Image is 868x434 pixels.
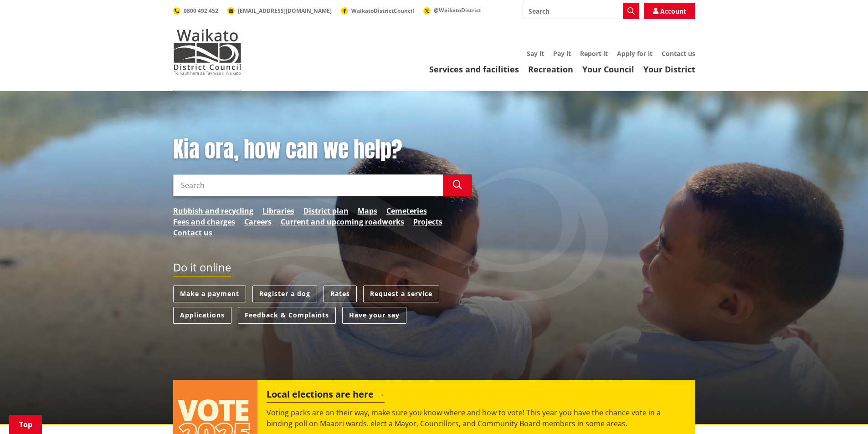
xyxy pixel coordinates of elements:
[580,49,608,58] a: Report it
[173,307,231,324] a: Applications
[173,286,246,302] a: Make a payment
[173,216,235,227] a: Fees and charges
[341,7,414,15] a: WaikatoDistrictCouncil
[643,64,695,75] a: Your District
[173,227,212,238] a: Contact us
[527,49,544,58] a: Say it
[173,174,443,196] input: Search input
[281,216,404,227] a: Current and upcoming roadworks
[173,261,231,277] h2: Do it online
[644,3,695,19] a: Account
[267,407,686,429] p: Voting packs are on their way, make sure you know where and how to vote! This year you have the c...
[173,137,472,163] h1: Kia ora, how can we help?
[238,7,332,15] span: [EMAIL_ADDRESS][DOMAIN_NAME]
[429,64,519,75] a: Services and facilities
[252,286,317,302] a: Register a dog
[173,29,241,75] img: Waikato District Council - Te Kaunihera aa Takiwaa o Waikato
[434,6,481,14] span: @WaikatoDistrict
[553,49,571,58] a: Pay it
[662,49,695,58] a: Contact us
[617,49,652,58] a: Apply for it
[184,7,218,15] span: 0800 492 452
[9,415,42,434] a: Top
[358,205,377,216] a: Maps
[351,7,414,15] span: WaikatoDistrictCouncil
[386,205,427,216] a: Cemeteries
[303,205,349,216] a: District plan
[173,205,253,216] a: Rubbish and recycling
[423,6,481,14] a: @WaikatoDistrict
[342,307,406,324] a: Have your say
[238,307,336,324] a: Feedback & Complaints
[173,7,218,15] a: 0800 492 452
[262,205,294,216] a: Libraries
[413,216,442,227] a: Projects
[227,7,332,15] a: [EMAIL_ADDRESS][DOMAIN_NAME]
[267,389,385,403] h2: Local elections are here
[582,64,634,75] a: Your Council
[523,3,639,19] input: Search input
[244,216,272,227] a: Careers
[324,286,357,302] a: Rates
[363,286,439,302] a: Request a service
[528,64,573,75] a: Recreation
